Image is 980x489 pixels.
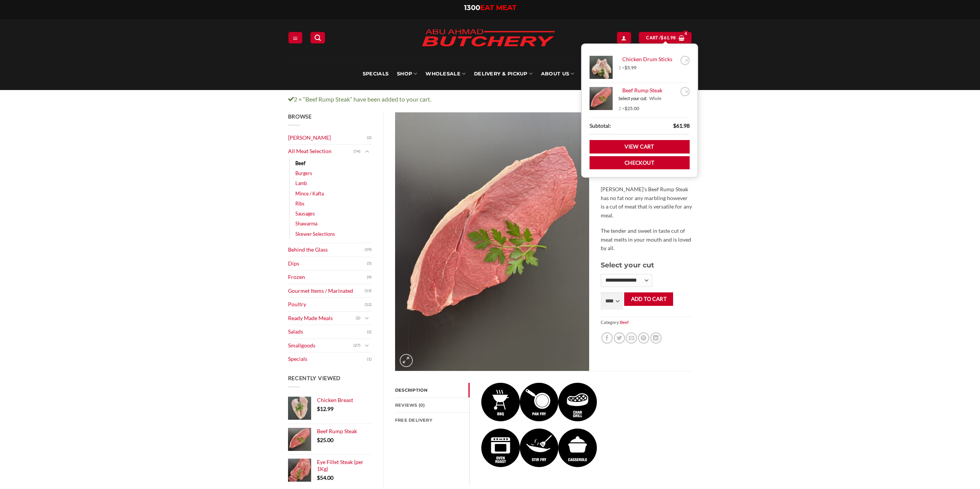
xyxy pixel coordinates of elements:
[620,320,629,325] a: Beef
[618,56,678,63] a: Chicken Drum Sticks
[395,398,469,412] a: Reviews (0)
[520,383,558,421] img: Beef Rump Steak
[614,332,625,344] a: Share on Twitter
[617,32,631,43] a: Login
[625,105,627,111] span: $
[317,459,364,472] span: Eye Fillet Steak (per 1Kg)
[295,219,317,229] a: Shawarma
[288,113,312,120] span: Browse
[365,299,372,310] span: (12)
[639,32,692,43] a: View cart
[625,65,637,70] bdi: 5.99
[295,209,315,219] a: Sausages
[625,105,639,111] bdi: 25.00
[356,312,360,324] span: (2)
[624,292,673,306] button: Add to cart
[282,95,698,104] div: 2 × “Beef Rump Steak” have been added to your cart.
[288,131,367,145] a: [PERSON_NAME]
[288,298,365,311] a: Poultry
[464,3,516,12] a: 1300EAT MEAT
[395,413,469,427] a: FREE Delivery
[673,122,690,129] bdi: 61.98
[288,339,354,352] a: Smallgoods
[481,383,520,421] img: Beef Rump Steak
[317,437,320,443] span: $
[288,270,367,284] a: Frozen
[400,354,413,367] a: Zoom
[367,326,372,338] span: (2)
[590,140,690,154] a: View cart
[601,317,692,328] span: Category:
[464,3,480,12] span: 1300
[661,34,663,41] span: $
[618,87,678,94] a: Beef Rump Steak
[395,112,589,371] img: Beef Rump Steak
[646,34,676,41] span: Cart /
[601,332,613,344] a: Share on Facebook
[650,332,662,344] a: Share on LinkedIn
[295,229,335,239] a: Skewer Selections
[317,406,333,412] bdi: 12.99
[365,244,372,255] span: (19)
[558,383,597,421] img: Beef Rump Steak
[288,257,367,270] a: Dips
[317,474,320,481] span: $
[426,58,466,90] a: Wholesale
[480,3,516,12] span: EAT MEAT
[362,314,372,322] button: Toggle
[601,185,692,220] p: [PERSON_NAME]’s Beef Rump Steak has no fat nor any marbling however is a cut of meat that is vers...
[367,132,372,144] span: (2)
[295,199,305,209] a: Ribs
[474,58,533,90] a: Delivery & Pickup
[317,437,333,443] bdi: 25.00
[295,168,312,178] a: Burgers
[367,258,372,269] span: (5)
[367,272,372,283] span: (9)
[317,428,372,435] a: Beef Rump Steak
[680,56,690,65] a: Remove Chicken Drum Sticks from cart
[395,383,469,397] a: Description
[618,96,676,102] div: Whole
[288,312,356,325] a: Ready Made Meals
[541,58,574,90] a: About Us
[288,325,367,339] a: Salads
[365,285,372,297] span: (13)
[397,58,417,90] a: SHOP
[618,65,637,71] span: 2 ×
[362,341,372,350] button: Toggle
[590,122,611,130] strong: Subtotal:
[638,332,649,344] a: Pin on Pinterest
[288,284,365,298] a: Gourmet Items / Marinated
[481,429,520,467] img: Beef Rump Steak
[310,32,325,43] a: Search
[353,146,360,157] span: (74)
[317,397,372,404] a: Chicken Breast
[317,428,357,434] span: Beef Rump Steak
[317,397,353,403] span: Chicken Breast
[317,459,372,473] a: Eye Fillet Steak (per 1Kg)
[680,87,690,96] a: Remove Beef Rump Steak from cart
[288,352,367,366] a: Specials
[317,474,333,481] bdi: 54.00
[618,105,639,112] span: 2 ×
[520,429,558,467] img: Beef Rump Steak
[661,35,676,40] bdi: 61.98
[415,24,561,53] img: Abu Ahmad Butchery
[673,122,676,129] span: $
[363,58,389,90] a: Specials
[288,32,302,43] a: Menu
[367,354,372,365] span: (1)
[558,429,597,467] img: Beef Rump Steak
[288,243,365,257] a: Behind the Glass
[626,332,637,344] a: Email to a Friend
[590,156,690,170] a: Checkout
[288,375,341,381] span: Recently Viewed
[618,96,647,102] dt: Select your cut:
[362,147,372,156] button: Toggle
[601,227,692,253] p: The tender and sweet in taste cut of meat melts in your mouth and is loved by all.
[601,261,654,269] span: Select your cut
[295,178,307,188] a: Lamb
[288,145,354,158] a: All Meat Selection
[317,406,320,412] span: $
[353,340,360,351] span: (27)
